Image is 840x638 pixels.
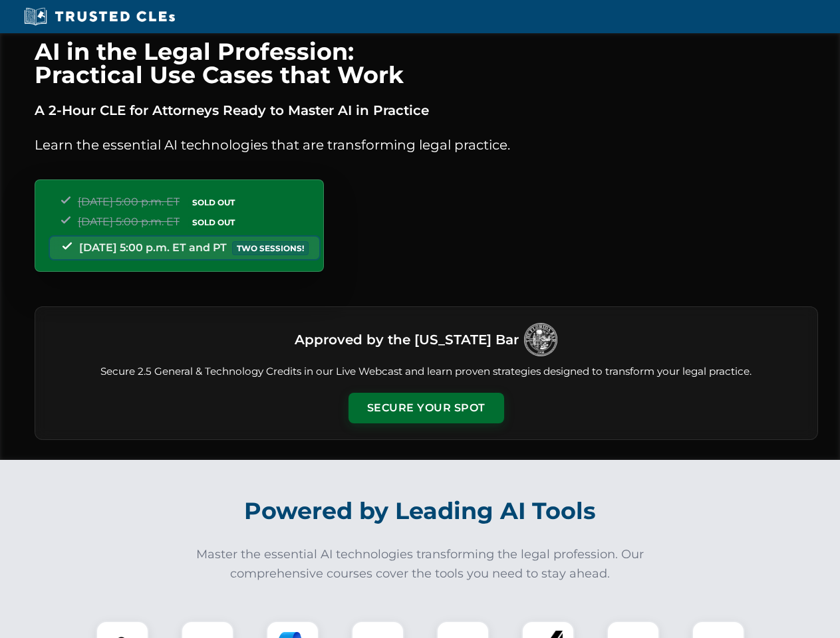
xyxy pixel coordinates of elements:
p: A 2-Hour CLE for Attorneys Ready to Master AI in Practice [35,100,818,121]
img: Trusted CLEs [20,7,179,27]
span: SOLD OUT [188,215,239,229]
span: [DATE] 5:00 p.m. ET [78,215,180,228]
h3: Approved by the [US_STATE] Bar [295,328,519,352]
span: SOLD OUT [188,195,239,209]
img: Logo [524,323,557,356]
p: Learn the essential AI technologies that are transforming legal practice. [35,134,818,156]
p: Secure 2.5 General & Technology Credits in our Live Webcast and learn proven strategies designed ... [51,364,801,379]
span: [DATE] 5:00 p.m. ET [78,195,180,208]
button: Secure Your Spot [349,393,504,423]
h2: Powered by Leading AI Tools [52,488,789,534]
p: Master the essential AI technologies transforming the legal profession. Our comprehensive courses... [188,545,653,584]
h1: AI in the Legal Profession: Practical Use Cases that Work [35,40,818,86]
